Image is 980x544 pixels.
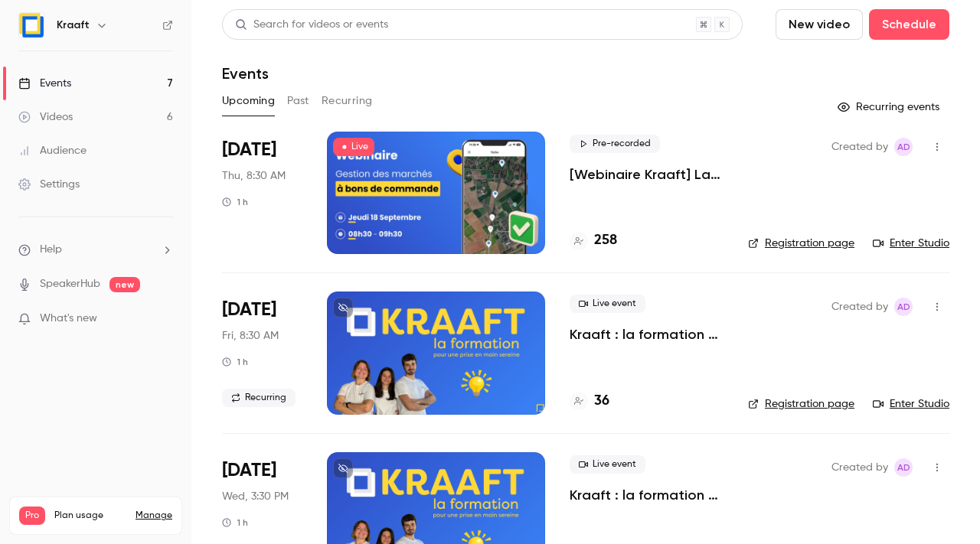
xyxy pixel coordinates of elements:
button: Upcoming [222,89,275,113]
span: new [109,277,140,292]
div: Search for videos or events [235,17,388,33]
h4: 36 [594,391,609,412]
img: Kraaft [19,13,44,37]
span: What's new [40,311,97,327]
li: help-dropdown-opener [18,242,173,258]
div: 1 h [222,356,248,368]
button: New video [776,9,863,40]
span: Live [333,138,374,156]
span: Alice de Guyenro [894,138,913,156]
span: Ad [897,298,910,316]
span: Created by [831,298,888,316]
span: [DATE] [222,298,276,322]
a: Registration page [748,396,854,412]
span: [DATE] [222,458,276,483]
a: [Webinaire Kraaft] La gestion des marchés à bons de commande et des petites interventions [570,165,724,184]
div: Events [18,76,71,91]
div: 1 h [222,516,248,529]
div: Videos [18,109,73,125]
a: 258 [570,230,617,251]
span: Created by [831,138,888,156]
div: 1 h [222,196,248,208]
span: Pro [19,507,45,525]
span: Ad [897,138,910,156]
a: Enter Studio [873,396,949,412]
span: [DATE] [222,138,276,162]
div: Sep 18 Thu, 8:30 AM (Europe/Paris) [222,132,302,254]
button: Past [287,89,309,113]
span: Fri, 8:30 AM [222,328,279,344]
span: Thu, 8:30 AM [222,168,286,184]
span: Pre-recorded [570,135,660,153]
h1: Events [222,64,269,83]
a: Kraaft : la formation 💪 [570,486,724,504]
span: Recurring [222,389,296,407]
span: Alice de Guyenro [894,298,913,316]
a: Enter Studio [873,236,949,251]
div: Audience [18,143,87,158]
a: SpeakerHub [40,276,100,292]
div: Settings [18,177,80,192]
span: Live event [570,295,645,313]
button: Recurring events [831,95,949,119]
a: Kraaft : la formation 💪 [570,325,724,344]
a: 36 [570,391,609,412]
h6: Kraaft [57,18,90,33]
button: Recurring [322,89,373,113]
button: Schedule [869,9,949,40]
span: Live event [570,455,645,474]
span: Alice de Guyenro [894,458,913,477]
div: Sep 19 Fri, 8:30 AM (Europe/Paris) [222,292,302,414]
span: Wed, 3:30 PM [222,489,289,504]
a: Manage [136,510,172,522]
span: Ad [897,458,910,477]
span: Plan usage [54,510,126,522]
span: Created by [831,458,888,477]
h4: 258 [594,230,617,251]
a: Registration page [748,236,854,251]
span: Help [40,242,62,258]
iframe: Noticeable Trigger [155,312,173,326]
